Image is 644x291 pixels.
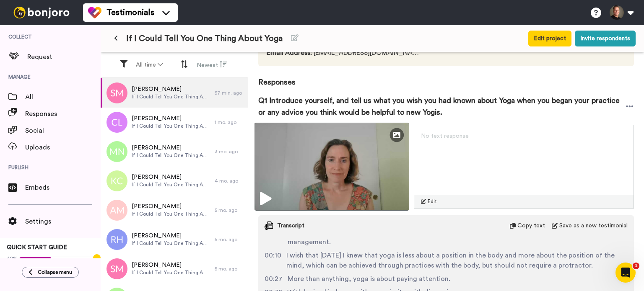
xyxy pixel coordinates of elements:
span: Save as a new testimonial [559,221,628,230]
div: 3 mo. ago [215,148,244,155]
div: 5 mo. ago [215,236,244,243]
span: I wish that [DATE] I knew that yoga is less about a position in the body and more about the posit... [286,250,628,270]
div: 57 min. ago [215,90,244,96]
img: bj-logo-header-white.svg [10,7,73,18]
span: More than anything, yoga is about paying attention. [288,274,450,284]
div: 5 mo. ago [215,207,244,214]
a: [PERSON_NAME]If I Could Tell You One Thing About Yoga57 min. ago [101,78,248,108]
span: Email Address : [267,49,312,56]
div: 1 mo. ago [215,119,244,126]
span: If I Could Tell You One Thing About Yoga [132,93,210,100]
span: If I Could Tell You One Thing About Yoga [132,240,210,247]
img: am.png [106,200,127,221]
span: [PERSON_NAME] [132,261,210,269]
span: 42% [7,255,18,262]
span: I'm a yoga therapist and a research scientist who studies the effects of yoga for [MEDICAL_DATA] ... [288,227,628,247]
a: [PERSON_NAME]If I Could Tell You One Thing About Yoga3 mo. ago [101,137,248,166]
span: If I Could Tell You One Thing About Yoga [126,33,283,44]
img: rh.png [106,229,127,250]
span: Social [25,126,101,136]
img: sm.png [106,82,127,103]
img: kc.png [106,170,127,191]
span: Q1 Introduce yourself, and tell us what you wish you had known about Yoga when you began your pra... [258,95,626,118]
span: 00:27 [265,274,283,284]
div: 5 mo. ago [215,265,244,272]
span: Testimonials [106,7,154,18]
span: [PERSON_NAME] [132,232,210,240]
a: [PERSON_NAME]If I Could Tell You One Thing About Yoga5 mo. ago [101,254,248,283]
span: If I Could Tell You One Thing About Yoga [132,211,210,217]
a: [PERSON_NAME]If I Could Tell You One Thing About Yoga1 mo. ago [101,108,248,137]
span: Collapse menu [38,269,72,276]
div: 4 mo. ago [215,178,244,184]
span: No text response [421,133,469,139]
iframe: Intercom live chat [615,263,636,283]
span: Request [27,52,101,62]
span: Edit [428,198,437,205]
span: If I Could Tell You One Thing About Yoga [132,123,210,129]
span: 00:02 [265,227,283,247]
span: If I Could Tell You One Thing About Yoga [132,181,210,188]
span: Responses [25,109,101,119]
img: bd06bd99-f222-46eb-96e0-c1744205332a-thumbnail_full-1757633640.jpg [254,123,409,211]
button: Newest [192,57,232,73]
span: 1 [633,263,639,269]
span: If I Could Tell You One Thing About Yoga [132,269,210,276]
button: Edit project [528,31,571,46]
a: [PERSON_NAME]If I Could Tell You One Thing About Yoga4 mo. ago [101,166,248,196]
span: [PERSON_NAME] [132,173,210,181]
span: [PERSON_NAME] [132,144,210,152]
span: Uploads [25,142,101,152]
span: [EMAIL_ADDRESS][DOMAIN_NAME] [267,48,423,58]
img: cl.png [106,112,127,133]
span: QUICK START GUIDE [7,245,67,250]
span: Settings [25,216,101,227]
span: [PERSON_NAME] [132,114,210,123]
span: 00:10 [265,250,281,270]
span: If I Could Tell You One Thing About Yoga [132,152,210,159]
img: transcript.svg [265,221,273,230]
a: [PERSON_NAME]If I Could Tell You One Thing About Yoga5 mo. ago [101,225,248,254]
span: Responses [258,66,634,88]
span: [PERSON_NAME] [132,202,210,211]
span: Copy text [517,221,545,230]
img: tm-color.svg [88,6,101,19]
button: All time [131,57,168,72]
a: [PERSON_NAME]If I Could Tell You One Thing About Yoga5 mo. ago [101,196,248,225]
span: Transcript [277,221,304,230]
button: Invite respondents [575,31,636,46]
button: Collapse menu [22,267,79,278]
div: Tooltip anchor [93,254,101,262]
img: mn.png [106,141,127,162]
img: sm.png [106,258,127,279]
span: Embeds [25,183,101,193]
span: [PERSON_NAME] [132,85,210,93]
span: All [25,92,101,102]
